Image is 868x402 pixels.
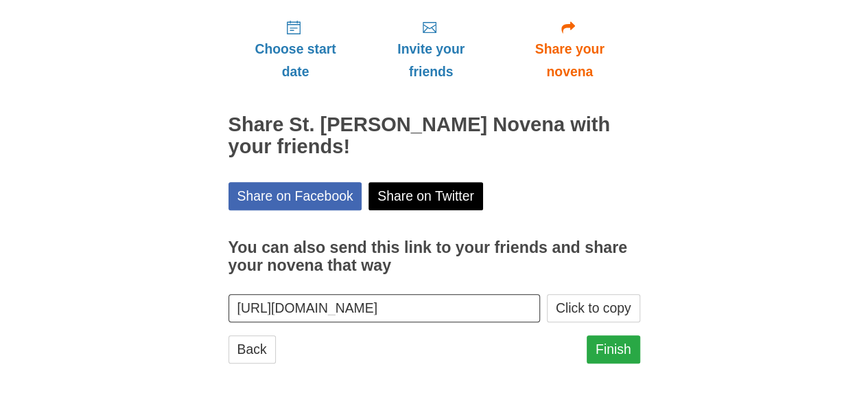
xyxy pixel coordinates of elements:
[228,239,640,274] h3: You can also send this link to your friends and share your novena that way
[228,8,363,90] a: Choose start date
[368,182,483,210] a: Share on Twitter
[513,38,626,83] span: Share your novena
[362,8,499,90] a: Invite your friends
[242,38,349,83] span: Choose start date
[376,38,485,83] span: Invite your friends
[500,8,640,90] a: Share your novena
[547,294,640,322] button: Click to copy
[228,335,276,364] a: Back
[587,335,640,364] a: Finish
[228,182,362,210] a: Share on Facebook
[228,114,640,158] h2: Share St. [PERSON_NAME] Novena with your friends!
